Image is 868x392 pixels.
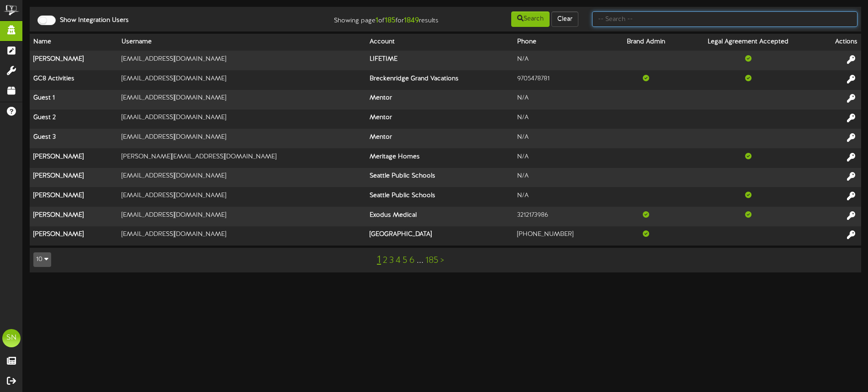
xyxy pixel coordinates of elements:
[396,256,401,266] a: 4
[30,129,118,148] th: Guest 3
[30,51,118,70] th: [PERSON_NAME]
[815,34,861,51] th: Actions
[118,70,366,90] td: [EMAIL_ADDRESS][DOMAIN_NAME]
[366,110,513,129] th: Mentor
[366,187,513,207] th: Seattle Public Schools
[377,254,381,266] a: 1
[30,90,118,110] th: Guest 1
[385,16,396,25] strong: 185
[513,51,611,70] td: N/A
[366,34,513,51] th: Account
[511,11,550,27] button: Search
[118,129,366,148] td: [EMAIL_ADDRESS][DOMAIN_NAME]
[513,70,611,90] td: 9705478781
[30,34,118,51] th: Name
[366,51,513,70] th: LIFETIME
[417,256,423,266] a: ...
[402,256,408,266] a: 5
[551,11,578,27] button: Clear
[513,207,611,226] td: 3212173986
[118,110,366,129] td: [EMAIL_ADDRESS][DOMAIN_NAME]
[33,252,51,267] button: 10
[366,148,513,168] th: Meritage Homes
[366,168,513,188] th: Seattle Public Schools
[118,168,366,188] td: [EMAIL_ADDRESS][DOMAIN_NAME]
[513,129,611,148] td: N/A
[118,148,366,168] td: [PERSON_NAME][EMAIL_ADDRESS][DOMAIN_NAME]
[118,187,366,207] td: [EMAIL_ADDRESS][DOMAIN_NAME]
[30,110,118,129] th: Guest 2
[440,256,444,266] a: >
[118,226,366,246] td: [EMAIL_ADDRESS][DOMAIN_NAME]
[118,90,366,110] td: [EMAIL_ADDRESS][DOMAIN_NAME]
[513,168,611,188] td: N/A
[118,51,366,70] td: [EMAIL_ADDRESS][DOMAIN_NAME]
[30,70,118,90] th: GC8 Activities
[383,256,387,266] a: 2
[118,34,366,51] th: Username
[513,226,611,246] td: [PHONE_NUMBER]
[409,256,415,266] a: 6
[513,34,611,51] th: Phone
[366,207,513,226] th: Exodus Medical
[366,90,513,110] th: Mentor
[2,329,21,347] div: SN
[513,110,611,129] td: N/A
[53,16,129,25] label: Show Integration Users
[425,256,439,266] a: 185
[306,10,445,26] div: Showing page of for results
[30,148,118,168] th: [PERSON_NAME]
[513,187,611,207] td: N/A
[366,129,513,148] th: Mentor
[118,207,366,226] td: [EMAIL_ADDRESS][DOMAIN_NAME]
[30,187,118,207] th: [PERSON_NAME]
[681,34,815,51] th: Legal Agreement Accepted
[611,34,681,51] th: Brand Admin
[513,148,611,168] td: N/A
[592,11,857,27] input: -- Search --
[366,70,513,90] th: Breckenridge Grand Vacations
[389,256,394,266] a: 3
[404,16,419,25] strong: 1849
[366,226,513,246] th: [GEOGRAPHIC_DATA]
[30,207,118,226] th: [PERSON_NAME]
[513,90,611,110] td: N/A
[376,16,378,25] strong: 1
[30,226,118,246] th: [PERSON_NAME]
[30,168,118,188] th: [PERSON_NAME]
